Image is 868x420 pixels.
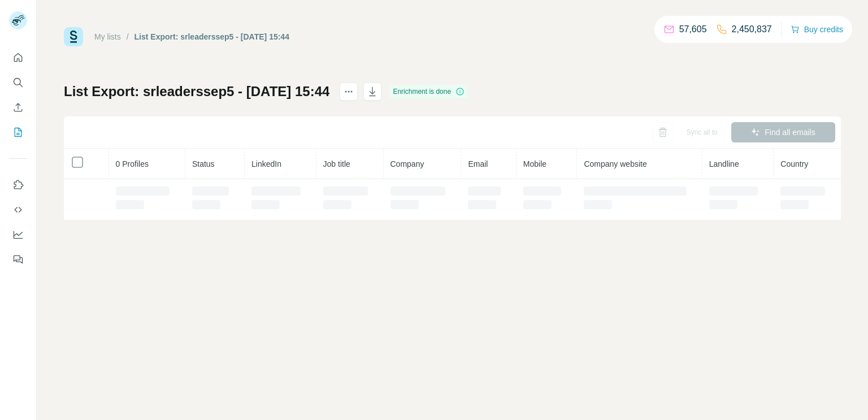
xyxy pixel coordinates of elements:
button: Buy credits [791,21,843,37]
button: Quick start [9,47,27,68]
button: Use Surfe API [9,200,27,220]
button: Search [9,72,27,93]
h1: List Export: srleaderssep5 - [DATE] 15:44 [64,83,329,101]
span: Company website [584,159,646,168]
span: Status [192,159,215,168]
button: Dashboard [9,224,27,245]
div: List Export: srleaderssep5 - [DATE] 15:44 [134,31,289,42]
img: Surfe Logo [64,27,83,46]
span: LinkedIn [251,159,281,168]
li: / [127,31,129,42]
button: My lists [9,122,27,142]
p: 2,450,837 [732,23,772,36]
button: actions [340,83,358,101]
span: Email [468,159,488,168]
button: Use Surfe on LinkedIn [9,175,27,195]
div: Enrichment is done [389,85,468,98]
span: 0 Profiles [116,159,149,168]
button: Enrich CSV [9,97,27,118]
span: Country [780,159,808,168]
span: Landline [709,159,739,168]
button: Feedback [9,249,27,270]
span: Job title [323,159,350,168]
p: 57,605 [679,23,707,36]
a: My lists [94,32,121,41]
span: Mobile [523,159,546,168]
span: Company [390,159,424,168]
